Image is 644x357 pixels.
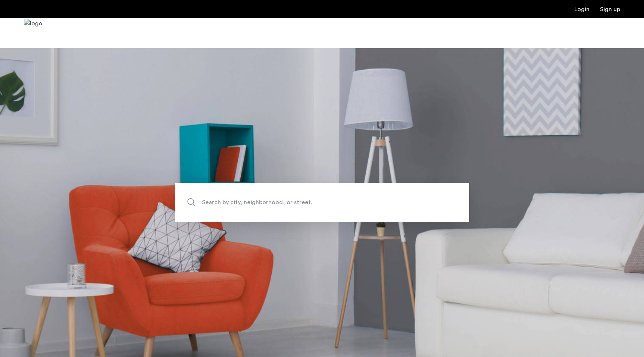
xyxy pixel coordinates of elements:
a: Cazamio Logo [24,19,42,47]
a: Registration [600,6,620,12]
span: Search by city, neighborhood, or street. [202,198,408,208]
a: Login [574,6,590,12]
input: Apartment Search [175,183,469,222]
img: logo [24,19,42,47]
